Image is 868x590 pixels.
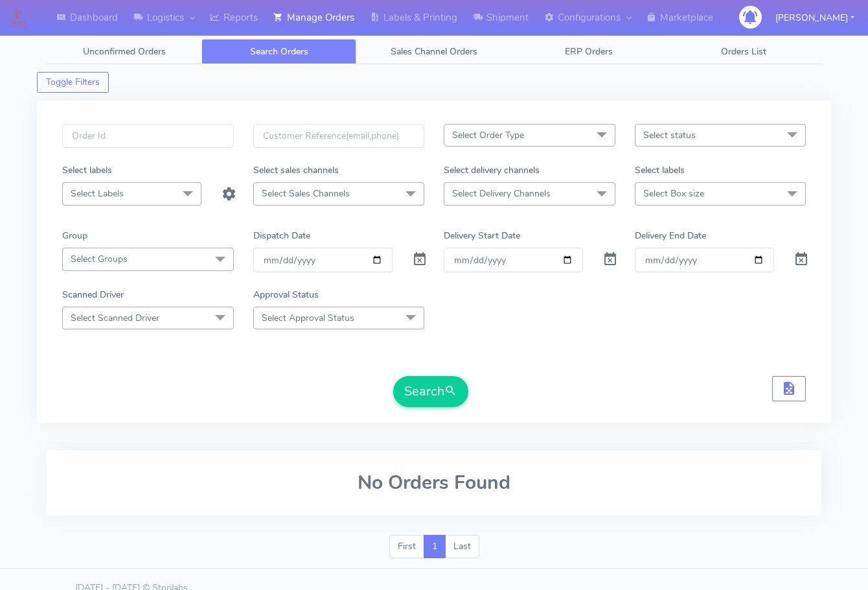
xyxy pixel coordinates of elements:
h2: No Orders Found [62,472,806,493]
span: Search Orders [250,45,308,58]
button: Toggle Filters [37,72,109,93]
button: Search [393,376,468,407]
span: Select Sales Channels [262,187,350,200]
span: Unconfirmed Orders [83,45,166,58]
a: 1 [424,535,446,558]
label: Group [62,229,87,242]
label: Select delivery channels [444,163,540,177]
label: Approval Status [253,288,319,301]
label: Delivery End Date [635,229,706,242]
label: Dispatch Date [253,229,310,242]
span: Select Groups [71,253,128,265]
button: [PERSON_NAME] [766,5,864,31]
span: Select Approval Status [262,312,354,324]
span: Sales Channel Orders [391,45,477,58]
span: Select Scanned Driver [71,312,159,324]
span: ERP Orders [565,45,613,58]
input: Customer Reference(email,phone) [253,124,425,148]
label: Select labels [62,163,112,177]
label: Select labels [635,163,685,177]
ul: Tabs [47,39,821,64]
span: Select Labels [71,187,124,200]
span: Orders List [721,45,766,58]
label: Delivery Start Date [444,229,520,242]
span: Select status [643,129,696,141]
input: Order Id [62,124,234,148]
span: Select Box size [643,187,704,200]
span: Select Order Type [452,129,524,141]
label: Select sales channels [253,163,339,177]
label: Scanned Driver [62,288,124,301]
span: Select Delivery Channels [452,187,551,200]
